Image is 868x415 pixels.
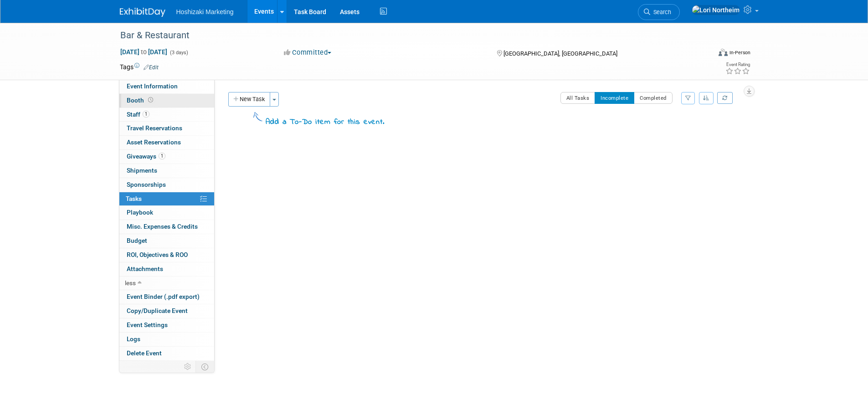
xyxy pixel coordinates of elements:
[127,153,165,160] span: Giveaways
[127,251,188,258] span: ROI, Objectives & ROO
[127,167,157,174] span: Shipments
[119,304,214,318] a: Copy/Duplicate Event
[638,4,680,20] a: Search
[120,48,168,56] span: [DATE] [DATE]
[119,108,214,122] a: Staff1
[143,111,149,118] span: 1
[144,64,159,71] a: Edit
[119,122,214,135] a: Travel Reservations
[127,321,168,328] span: Event Settings
[119,318,214,332] a: Event Settings
[127,265,163,272] span: Attachments
[120,62,159,72] td: Tags
[127,209,153,216] span: Playbook
[595,92,634,104] button: Incomplete
[119,220,214,234] a: Misc. Expenses & Credits
[725,62,750,67] div: Event Rating
[125,279,136,287] span: less
[119,290,214,304] a: Event Binder (.pdf export)
[127,307,188,314] span: Copy/Duplicate Event
[180,361,196,373] td: Personalize Event Tab Strip
[169,50,188,56] span: (3 days)
[119,150,214,164] a: Giveaways1
[127,223,198,230] span: Misc. Expenses & Credits
[228,92,270,107] button: New Task
[119,333,214,346] a: Logs
[281,48,335,57] button: Committed
[126,195,142,202] span: Tasks
[719,49,728,56] img: Format-Inperson.png
[119,234,214,248] a: Budget
[176,8,234,15] span: Hoshizaki Marketing
[120,8,165,17] img: ExhibitDay
[119,164,214,178] a: Shipments
[692,5,740,15] img: Lori Northeim
[127,237,147,244] span: Budget
[127,181,166,188] span: Sponsorships
[127,138,181,146] span: Asset Reservations
[119,136,214,149] a: Asset Reservations
[127,97,155,104] span: Booth
[127,82,178,90] span: Event Information
[139,48,148,56] span: to
[195,361,214,373] td: Toggle Event Tabs
[127,124,182,132] span: Travel Reservations
[717,92,733,104] a: Refresh
[119,80,214,93] a: Event Information
[119,192,214,206] a: Tasks
[560,92,596,104] button: All Tasks
[127,335,140,343] span: Logs
[634,92,673,104] button: Completed
[119,94,214,108] a: Booth
[119,178,214,192] a: Sponsorships
[729,49,750,56] div: In-Person
[127,293,200,300] span: Event Binder (.pdf export)
[657,47,751,61] div: Event Format
[159,153,165,159] span: 1
[117,27,697,44] div: Bar & Restaurant
[119,248,214,262] a: ROI, Objectives & ROO
[127,349,162,357] span: Delete Event
[119,206,214,220] a: Playbook
[119,347,214,360] a: Delete Event
[266,117,385,128] div: Add a To-Do item for this event.
[146,97,155,103] span: Booth not reserved yet
[127,111,149,118] span: Staff
[119,262,214,276] a: Attachments
[650,9,671,15] span: Search
[119,277,214,290] a: less
[503,50,617,57] span: [GEOGRAPHIC_DATA], [GEOGRAPHIC_DATA]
